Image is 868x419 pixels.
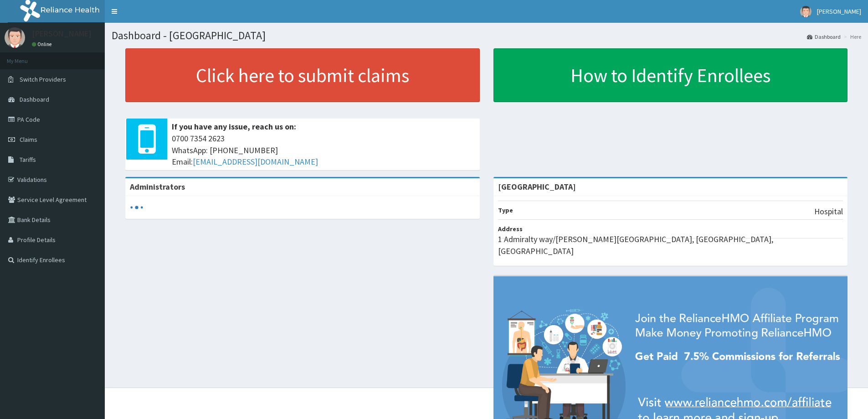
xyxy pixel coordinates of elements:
p: [PERSON_NAME] [32,30,92,38]
a: Click here to submit claims [125,48,480,102]
img: User Image [5,27,25,48]
svg: audio-loading [130,201,144,214]
span: Dashboard [20,95,49,103]
b: Address [498,225,523,233]
span: [PERSON_NAME] [817,7,861,16]
p: 1 Admiralty way/[PERSON_NAME][GEOGRAPHIC_DATA], [GEOGRAPHIC_DATA], [GEOGRAPHIC_DATA] [498,233,843,257]
a: How to Identify Enrollees [493,48,848,102]
span: 0700 7354 2623 WhatsApp: [PHONE_NUMBER] Email: [172,133,475,168]
strong: [GEOGRAPHIC_DATA] [498,181,576,192]
a: [EMAIL_ADDRESS][DOMAIN_NAME] [193,156,318,167]
a: Dashboard [807,33,841,41]
p: Hospital [814,206,843,217]
b: Type [498,206,513,214]
img: User Image [800,6,812,17]
li: Here [842,33,861,41]
b: If you have any issue, reach us on: [172,121,296,132]
span: Switch Providers [20,75,66,83]
span: Claims [20,135,37,144]
h1: Dashboard - [GEOGRAPHIC_DATA] [112,30,861,41]
b: Administrators [130,181,185,192]
a: Online [32,41,54,47]
span: Tariffs [20,155,36,164]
